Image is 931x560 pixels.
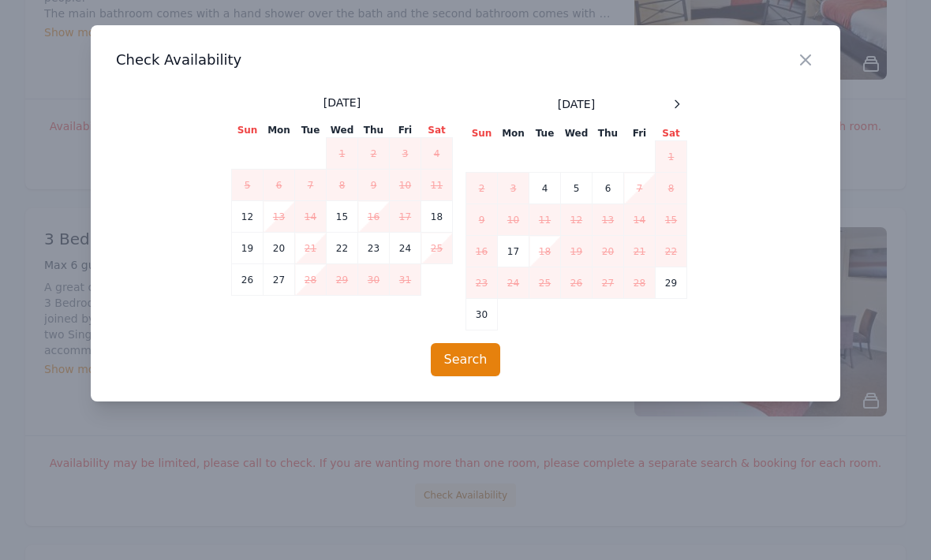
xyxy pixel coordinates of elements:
th: Wed [561,126,593,141]
button: Search [431,343,501,376]
td: 2 [466,173,498,204]
td: 29 [656,267,687,299]
td: 20 [264,233,295,264]
span: [DATE] [323,95,361,110]
td: 2 [358,138,390,170]
th: Tue [529,126,561,141]
td: 24 [390,233,421,264]
th: Thu [593,126,624,141]
td: 25 [529,267,561,299]
th: Mon [264,123,295,138]
td: 28 [624,267,656,299]
th: Sat [656,126,687,141]
td: 4 [529,173,561,204]
h3: Check Availability [116,50,815,69]
td: 27 [264,264,295,296]
td: 22 [656,236,687,267]
th: Sun [466,126,498,141]
td: 23 [466,267,498,299]
td: 31 [390,264,421,296]
th: Thu [358,123,390,138]
td: 1 [327,138,358,170]
td: 26 [561,267,593,299]
td: 24 [498,267,529,299]
td: 27 [593,267,624,299]
td: 17 [498,236,529,267]
td: 12 [232,201,264,233]
td: 19 [561,236,593,267]
td: 3 [498,173,529,204]
td: 21 [624,236,656,267]
td: 7 [624,173,656,204]
td: 5 [232,170,264,201]
td: 3 [390,138,421,170]
td: 11 [529,204,561,236]
td: 6 [264,170,295,201]
td: 12 [561,204,593,236]
th: Wed [327,123,358,138]
td: 8 [656,173,687,204]
td: 28 [295,264,327,296]
td: 14 [295,201,327,233]
td: 29 [327,264,358,296]
td: 13 [593,204,624,236]
th: Sat [421,123,453,138]
td: 9 [466,204,498,236]
td: 18 [529,236,561,267]
td: 18 [421,201,453,233]
th: Sun [232,123,264,138]
td: 22 [327,233,358,264]
th: Mon [498,126,529,141]
td: 10 [498,204,529,236]
td: 8 [327,170,358,201]
th: Fri [624,126,656,141]
td: 6 [593,173,624,204]
td: 30 [358,264,390,296]
th: Tue [295,123,327,138]
td: 5 [561,173,593,204]
td: 19 [232,233,264,264]
td: 30 [466,299,498,330]
td: 14 [624,204,656,236]
td: 23 [358,233,390,264]
td: 16 [466,236,498,267]
td: 17 [390,201,421,233]
td: 16 [358,201,390,233]
td: 9 [358,170,390,201]
span: [DATE] [558,96,595,112]
td: 21 [295,233,327,264]
th: Fri [390,123,421,138]
td: 4 [421,138,453,170]
td: 25 [421,233,453,264]
td: 20 [593,236,624,267]
td: 13 [264,201,295,233]
td: 15 [327,201,358,233]
td: 26 [232,264,264,296]
td: 15 [656,204,687,236]
td: 10 [390,170,421,201]
td: 1 [656,141,687,173]
td: 7 [295,170,327,201]
td: 11 [421,170,453,201]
